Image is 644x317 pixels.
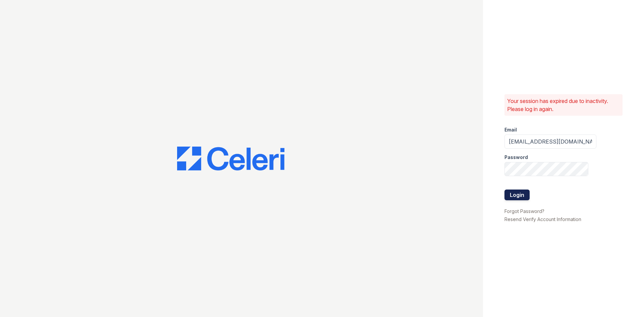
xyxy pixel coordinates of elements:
[177,147,284,171] img: CE_Logo_Blue-a8612792a0a2168367f1c8372b55b34899dd931a85d93a1a3d3e32e68fde9ad4.png
[504,154,528,161] label: Password
[504,190,530,200] button: Login
[507,97,620,113] p: Your session has expired due to inactivity. Please log in again.
[504,216,581,222] a: Resend Verify Account Information
[504,126,517,133] label: Email
[504,208,544,214] a: Forgot Password?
